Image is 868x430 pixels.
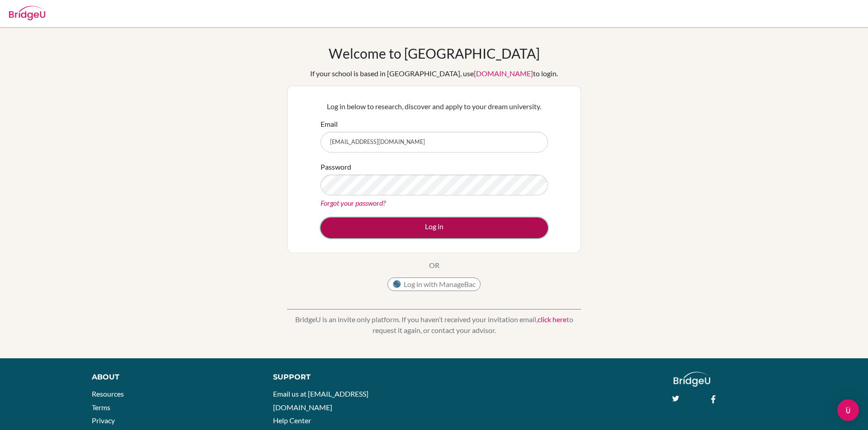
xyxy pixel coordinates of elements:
label: Email [321,119,338,129]
div: About [92,372,253,383]
a: Email us at [EMAIL_ADDRESS][DOMAIN_NAME] [273,389,368,412]
img: Bridge-U [9,6,45,20]
a: click here [538,315,566,324]
img: logo_white@2x-f4f0deed5e89b7ecb1c2cc34c3e3d731f90f0f143d5ea2071677605dd97b5244.png [674,372,710,387]
p: OR [429,260,439,271]
a: Terms [92,403,110,412]
div: Open Intercom Messenger [837,399,859,421]
p: Log in below to research, discover and apply to your dream university. [321,101,548,112]
div: Support [273,372,424,383]
div: If your school is based in [GEOGRAPHIC_DATA], use to login. [310,68,558,79]
h1: Welcome to [GEOGRAPHIC_DATA] [329,45,540,61]
button: Log in [321,217,548,238]
label: Password [321,162,351,172]
button: Log in with ManageBac [387,277,481,291]
a: [DOMAIN_NAME] [474,69,533,78]
a: Privacy [92,416,115,425]
a: Forgot your password? [321,199,386,207]
p: BridgeU is an invite only platform. If you haven’t received your invitation email, to request it ... [287,314,581,336]
a: Resources [92,389,124,398]
a: Help Center [273,416,311,425]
